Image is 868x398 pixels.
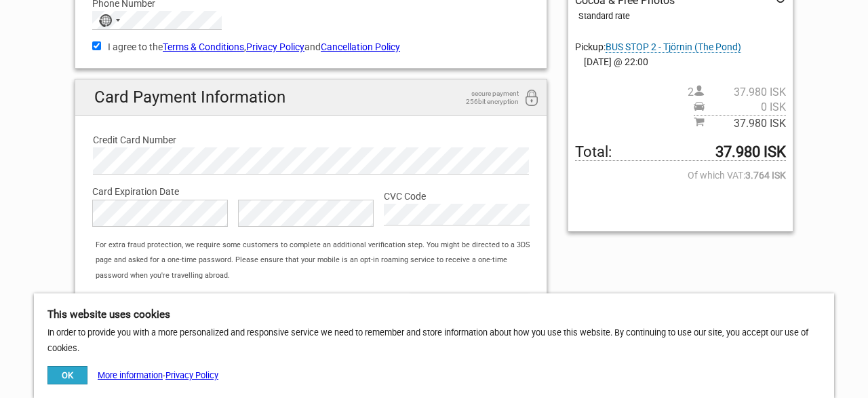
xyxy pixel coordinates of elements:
i: 256bit encryption [524,90,540,108]
span: 0 ISK [705,100,786,115]
a: Cancellation Policy [321,41,400,52]
a: Privacy Policy [165,370,218,380]
h2: Card Payment Information [75,79,547,115]
strong: 3.764 ISK [745,168,786,183]
div: - [47,366,218,384]
label: Card Expiration Date [92,184,530,199]
span: 2 person(s) [688,85,786,100]
span: Total to be paid [575,145,786,160]
div: For extra fraud protection, we require some customers to complete an additional verification step... [89,238,547,283]
strong: 37.980 ISK [715,145,786,160]
span: [DATE] @ 22:00 [575,54,786,69]
span: 37.980 ISK [705,116,786,131]
span: Pickup price [694,100,786,115]
p: We're away right now. Please check back later! [19,24,153,35]
button: Open LiveChat chat widget [156,21,172,37]
span: secure payment 256bit encryption [451,90,519,106]
label: Credit Card Number [93,132,529,147]
span: Pickup: [575,41,741,52]
a: Privacy Policy [246,41,304,52]
span: Subtotal [694,115,786,131]
h5: This website uses cookies [47,307,821,322]
span: Change pickup place [606,41,741,53]
span: Of which VAT: [575,168,786,183]
div: In order to provide you with a more personalized and responsive service we need to remember and s... [34,293,834,398]
a: Terms & Conditions [163,41,244,52]
a: More information [98,370,163,380]
button: Selected country [93,12,127,29]
label: I agree to the , and [92,39,530,54]
label: CVC Code [384,189,530,204]
span: 37.980 ISK [705,85,786,100]
div: Standard rate [578,9,786,24]
button: OK [47,366,87,384]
